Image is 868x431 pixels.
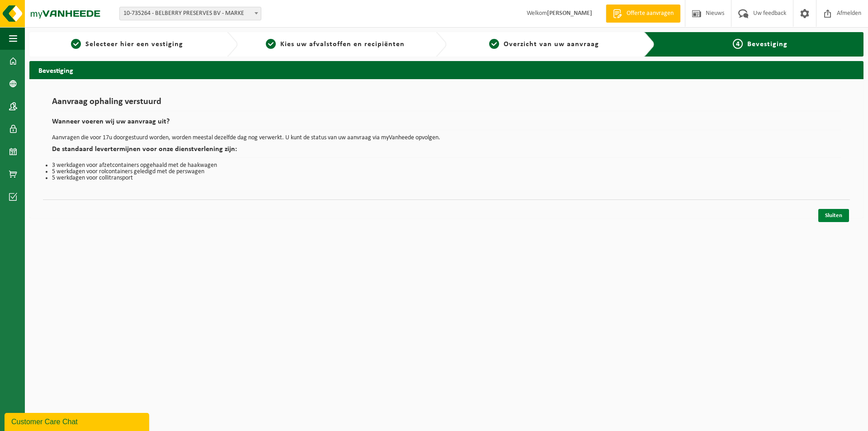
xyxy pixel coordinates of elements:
[747,41,788,48] span: Bevestiging
[504,41,599,48] span: Overzicht van uw aanvraag
[266,39,276,49] span: 2
[5,411,151,431] iframe: chat widget
[818,209,849,222] a: Sluiten
[606,5,680,23] a: Offerte aanvragen
[71,39,81,49] span: 1
[119,7,261,20] span: 10-735264 - BELBERRY PRESERVES BV - MARKE
[242,39,428,50] a: 2Kies uw afvalstoffen en recipiënten
[52,135,841,141] p: Aanvragen die voor 17u doorgestuurd worden, worden meestal dezelfde dag nog verwerkt. U kunt de s...
[52,97,841,111] h1: Aanvraag ophaling verstuurd
[547,10,592,17] strong: [PERSON_NAME]
[624,9,676,18] span: Offerte aanvragen
[489,39,499,49] span: 3
[52,146,841,158] h2: De standaard levertermijnen voor onze dienstverlening zijn:
[52,169,841,175] li: 5 werkdagen voor rolcontainers geledigd met de perswagen
[85,41,183,48] span: Selecteer hier een vestiging
[34,39,220,50] a: 1Selecteer hier een vestiging
[733,39,743,49] span: 4
[52,162,841,169] li: 3 werkdagen voor afzetcontainers opgehaald met de haakwagen
[29,61,863,79] h2: Bevestiging
[451,39,637,50] a: 3Overzicht van uw aanvraag
[120,7,261,20] span: 10-735264 - BELBERRY PRESERVES BV - MARKE
[280,41,405,48] span: Kies uw afvalstoffen en recipiënten
[52,175,841,181] li: 5 werkdagen voor collitransport
[52,118,841,130] h2: Wanneer voeren wij uw aanvraag uit?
